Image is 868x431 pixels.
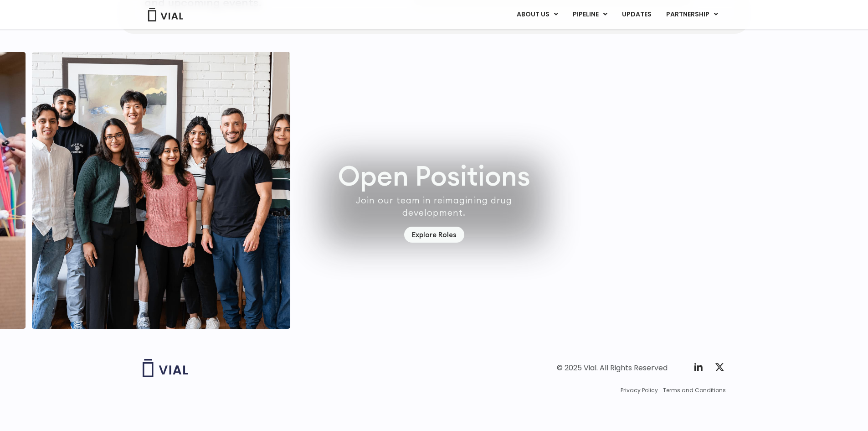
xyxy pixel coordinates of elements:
[297,52,555,329] img: http://Group%20of%20people%20smiling%20wearing%20aprons
[663,386,726,395] a: Terms and Conditions
[509,7,565,22] a: ABOUT USMenu Toggle
[147,8,184,21] img: Vial Logo
[404,227,464,243] a: Explore Roles
[557,363,668,373] div: © 2025 Vial. All Rights Reserved
[659,7,725,22] a: PARTNERSHIPMenu Toggle
[297,52,555,329] div: 1 / 7
[565,7,614,22] a: PIPELINEMenu Toggle
[143,359,188,377] img: Vial logo wih "Vial" spelled out
[562,52,821,329] div: 2 / 7
[621,386,658,395] a: Privacy Policy
[32,52,291,329] div: 7 / 7
[32,52,291,329] img: http://Group%20of%20smiling%20people%20posing%20for%20a%20picture
[615,7,658,22] a: UPDATES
